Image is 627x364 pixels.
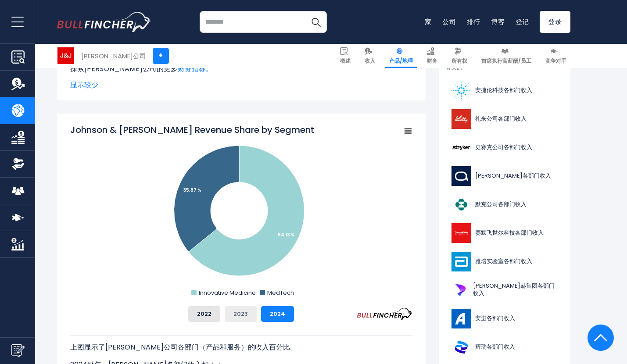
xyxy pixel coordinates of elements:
font: 2024 [270,310,285,318]
a: 安捷伦科技各部门收入 [445,79,564,103]
a: 财务指标。 [178,64,213,74]
font: [PERSON_NAME]公司的更多 [84,64,178,74]
button: 2023 [225,306,257,322]
img: 所有权 [11,157,25,171]
a: 前往主页 [57,12,151,32]
a: 财务 [423,44,441,68]
font: 探索 [70,64,84,74]
img: PFE 徽标 [451,337,473,357]
a: 博客 [491,17,505,26]
tspan: 35.87 % [183,187,201,193]
img: 徽标 [451,81,473,100]
img: AMGN 徽标 [451,309,473,328]
tspan: Johnson & [PERSON_NAME] Revenue Share by Segment [70,124,314,136]
font: 显示较少 [70,80,98,90]
font: 默克公司各部门收入 [475,200,527,208]
font: 竞争对手 [545,57,566,64]
a: 安进各部门收入 [445,307,564,331]
a: 竞争对手 [541,44,570,68]
a: [PERSON_NAME]各部门收入 [445,164,564,188]
img: JNJ 徽标 [57,47,74,64]
a: + [153,48,169,64]
a: 赛默飞世尔科技各部门收入 [445,221,564,245]
font: 礼来公司各部门收入 [475,114,527,123]
font: [PERSON_NAME]公司 [81,51,146,61]
a: 收入 [361,44,379,68]
text: Innovative Medicine [199,289,256,297]
font: 财务 [427,57,437,64]
a: 登记 [516,17,530,26]
a: 概述 [336,44,355,68]
a: 礼来公司各部门收入 [445,107,564,131]
svg: 强生公司各部门收入份额 [70,124,412,299]
font: 雅培实验室各部门收入 [475,257,532,265]
font: 上图显示了[PERSON_NAME]公司各部门（产品和服务）的收入百分比。 [70,342,297,352]
font: [PERSON_NAME]赫集团各部门收入 [473,282,555,297]
font: 概述 [340,57,351,64]
a: 公司 [442,17,456,26]
font: 2022 [197,310,211,318]
img: MRK 徽标 [451,195,473,214]
font: 登录 [548,17,562,26]
font: 所有权 [451,57,467,64]
a: 产品/地理 [385,44,417,68]
font: 首席执行官薪酬/员工 [481,57,531,64]
img: LLY 标志 [451,109,473,129]
a: 雅培实验室各部门收入 [445,250,564,274]
a: 所有权 [448,44,471,68]
font: 史赛克公司各部门收入 [475,143,532,151]
button: 2022 [188,306,220,322]
a: [PERSON_NAME]赫集团各部门收入 [445,278,564,302]
font: + [158,50,163,61]
a: 排行 [467,17,481,26]
img: ABT 标志 [451,252,473,271]
a: 登录 [540,11,570,33]
tspan: 64.13 % [278,232,295,238]
font: 收入 [365,57,375,64]
button: 2024 [261,306,294,322]
font: 赛默飞世尔科技各部门收入 [475,228,544,237]
a: 史赛克公司各部门收入 [445,136,564,160]
font: 安进各部门收入 [475,314,515,322]
a: 辉瑞各部门收入 [445,335,564,359]
text: MedTech [267,289,294,297]
img: TMO标志 [451,223,473,243]
font: 产品/地理 [389,57,413,64]
a: 首席执行官薪酬/员工 [477,44,535,68]
img: DHR 徽标 [451,280,471,300]
a: 家 [425,17,432,26]
button: 搜索 [305,11,327,33]
img: 红腹灰雀徽标 [57,12,151,32]
img: SYK 徽标 [451,138,473,157]
font: 安捷伦科技各部门收入 [475,86,532,94]
font: 2023 [233,310,248,318]
font: 辉瑞各部门收入 [475,343,515,351]
a: 默克公司各部门收入 [445,193,564,217]
img: ABBV 徽标 [451,166,473,186]
font: [PERSON_NAME]各部门收入 [475,171,551,180]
